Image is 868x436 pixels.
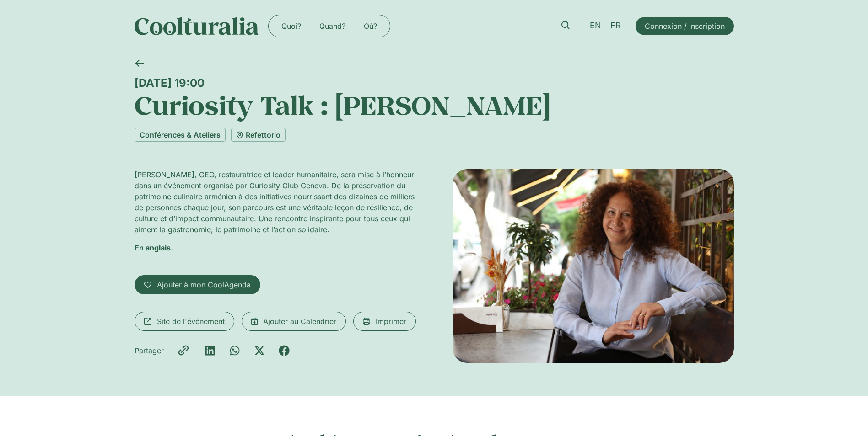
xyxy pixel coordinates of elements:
a: Imprimer [353,312,416,331]
span: Site de l'événement [157,316,225,327]
span: Imprimer [376,316,406,327]
a: Connexion / Inscription [636,17,734,35]
a: Conférences & Ateliers [135,128,226,142]
a: Refettorio [231,128,286,142]
span: EN [590,21,601,31]
div: Partager sur whatsapp [229,345,240,356]
a: Quoi? [272,19,310,33]
h1: Curiosity Talk : [PERSON_NAME] [135,90,734,121]
a: Ajouter à mon CoolAgenda [135,275,260,294]
a: Site de l'événement [135,312,234,331]
span: FR [610,21,621,31]
div: Partager sur facebook [279,345,290,356]
a: Où? [355,19,386,33]
div: Partager sur linkedin [205,345,216,356]
a: FR [606,19,625,32]
span: Connexion / Inscription [645,21,725,32]
strong: En anglais. [135,243,173,252]
a: Quand? [310,19,355,33]
div: Partager [135,345,164,356]
a: Ajouter au Calendrier [242,312,346,331]
a: EN [585,19,606,32]
span: Ajouter au Calendrier [263,316,336,327]
span: Ajouter à mon CoolAgenda [157,279,251,290]
div: Partager sur x-twitter [254,345,265,356]
nav: Menu [272,19,386,33]
p: [PERSON_NAME], CEO, restauratrice et leader humanitaire, sera mise à l’honneur dans un événement ... [135,169,416,235]
div: [DATE] 19:00 [135,76,734,90]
